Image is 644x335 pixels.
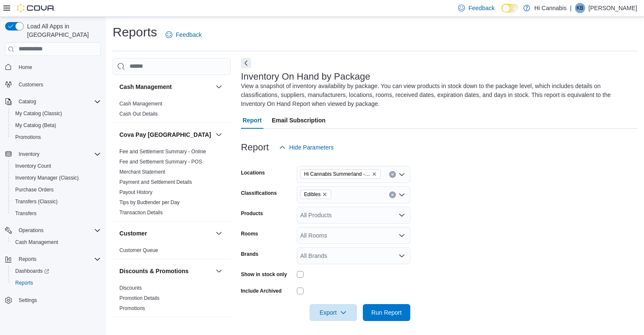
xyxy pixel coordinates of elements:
span: Transfers (Classic) [15,198,58,205]
label: Brands [241,251,258,257]
a: Tips by Budtender per Day [119,199,180,205]
h3: Cash Management [119,83,172,91]
span: My Catalog (Classic) [12,108,101,119]
span: Export [315,304,352,321]
button: Inventory [15,149,43,159]
a: Discounts [119,285,142,291]
span: My Catalog (Beta) [15,122,56,129]
span: Transfers [12,208,101,219]
a: Payout History [119,189,152,195]
button: Remove Edibles from selection in this group [322,192,327,197]
a: Dashboards [12,266,53,276]
span: Reports [15,280,33,286]
span: Reports [19,256,36,263]
span: Inventory [19,151,39,158]
button: Cova Pay [GEOGRAPHIC_DATA] [214,130,224,140]
a: Merchant Statement [119,169,165,175]
span: Reports [12,278,101,288]
label: Classifications [241,190,277,197]
a: Transfers [12,208,40,219]
span: Hi Cannabis Summerland -- 450277 [304,170,370,178]
a: Cash Management [119,101,162,107]
a: Promotions [119,305,145,311]
span: Settings [19,297,37,304]
span: Reports [15,254,101,264]
div: Cova Pay [GEOGRAPHIC_DATA] [113,147,231,221]
a: Settings [15,295,40,305]
button: Reports [2,253,104,265]
span: Feedback [468,4,494,12]
span: Discounts [119,285,142,291]
span: Catalog [15,97,101,107]
span: Edibles [300,190,331,199]
a: Cash Out Details [119,111,158,117]
a: Payment and Settlement Details [119,179,192,185]
span: Inventory Count [15,163,51,169]
p: | [570,3,572,13]
span: Cash Management [15,239,58,246]
span: Merchant Statement [119,169,165,175]
span: Hi Cannabis Summerland -- 450277 [300,169,381,179]
span: Settings [15,295,101,305]
label: Show in stock only [241,271,287,278]
button: Inventory [119,325,212,333]
span: Operations [19,227,44,234]
button: Inventory Count [8,160,104,172]
span: Cash Management [119,100,162,107]
label: Include Archived [241,288,282,294]
span: Purchase Orders [15,186,54,193]
button: Promotions [8,131,104,143]
h3: Discounts & Promotions [119,267,188,275]
span: Run Report [371,308,402,317]
button: Discounts & Promotions [119,267,212,275]
span: KB [577,3,583,13]
button: Customers [2,78,104,91]
button: Inventory Manager (Classic) [8,172,104,184]
span: Home [19,64,32,71]
span: Inventory Manager (Classic) [15,174,79,181]
button: Export [310,304,357,321]
span: Transaction Details [119,209,163,216]
a: My Catalog (Classic) [12,108,66,119]
a: Customers [15,80,47,90]
span: Report [243,112,262,129]
span: My Catalog (Classic) [15,110,62,117]
button: Transfers (Classic) [8,196,104,208]
a: Promotions [12,132,44,142]
button: Open list of options [398,232,405,239]
button: Next [241,58,251,68]
img: Cova [17,4,55,12]
button: Remove Hi Cannabis Summerland -- 450277 from selection in this group [372,172,377,177]
span: Feedback [176,30,202,39]
a: Transaction Details [119,210,163,216]
nav: Complex example [5,58,101,329]
span: Inventory [15,149,101,159]
button: Cash Management [119,83,212,91]
label: Products [241,210,263,217]
button: Run Report [363,304,410,321]
span: Fee and Settlement Summary - POS [119,158,202,165]
span: Promotions [119,305,145,312]
span: Purchase Orders [12,185,101,195]
button: My Catalog (Classic) [8,108,104,119]
span: Dashboards [12,266,101,276]
span: My Catalog (Beta) [12,120,101,130]
span: Inventory Manager (Classic) [12,173,101,183]
a: Purchase Orders [12,185,57,195]
button: Purchase Orders [8,184,104,196]
span: Cash Management [12,237,101,247]
button: Open list of options [398,212,405,219]
button: Cova Pay [GEOGRAPHIC_DATA] [119,130,212,139]
button: Cash Management [214,82,224,92]
span: Transfers [15,210,36,217]
span: Catalog [19,98,36,105]
span: Edibles [304,190,321,199]
a: Customer Queue [119,247,158,253]
h3: Customer [119,229,147,238]
button: Cash Management [8,236,104,248]
span: Dark Mode [501,13,502,13]
a: Feedback [162,26,205,43]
